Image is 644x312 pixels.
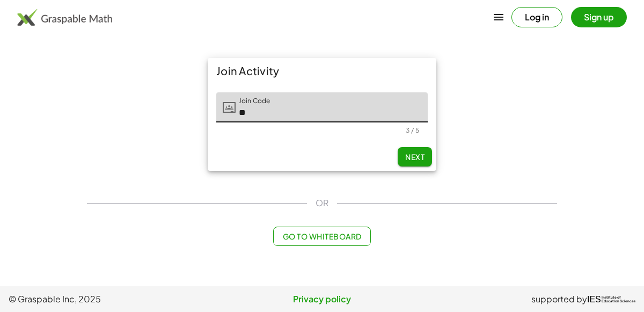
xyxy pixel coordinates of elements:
[316,197,328,209] span: OR
[282,231,361,241] span: Go to Whiteboard
[602,296,635,303] span: Institute of Education Sciences
[273,227,370,246] button: Go to Whiteboard
[511,7,562,27] button: Log in
[208,58,436,84] div: Join Activity
[587,293,635,306] a: IESInstitute ofEducation Sciences
[217,293,426,306] a: Privacy policy
[398,147,432,166] button: Next
[406,126,419,134] div: 3 / 5
[531,293,587,306] span: supported by
[587,294,601,304] span: IES
[571,7,627,27] button: Sign up
[405,152,425,162] span: Next
[9,293,217,306] span: © Graspable Inc, 2025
